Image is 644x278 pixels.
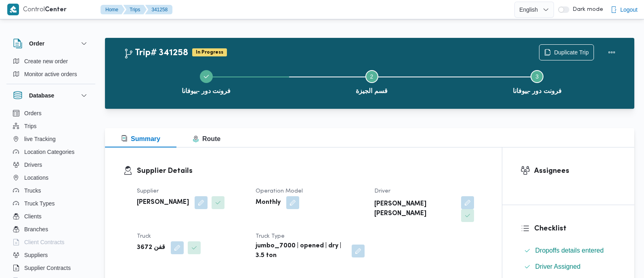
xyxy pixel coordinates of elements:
iframe: chat widget [8,246,34,270]
button: قسم الجيزة [289,60,455,102]
button: Driver Assigned [521,260,617,273]
button: Duplicate Trip [539,44,594,60]
span: Monitor active orders [24,69,77,79]
button: Trips [10,120,92,133]
button: فرونت دور -بيوفانا [454,60,620,102]
span: Route [193,135,220,142]
span: فرونت دور -بيوفانا [513,86,562,96]
button: Trips [123,5,147,15]
span: Suppliers [24,250,48,260]
h3: Order [29,39,44,48]
button: Client Contracts [10,236,92,249]
span: Dropoffs details entered [535,246,604,255]
span: Location Categories [24,147,75,157]
button: Locations [10,171,92,184]
span: Driver Assigned [535,263,581,270]
button: Monitor active orders [10,68,92,81]
svg: Step 1 is complete [203,73,210,80]
span: Orders [24,108,42,118]
button: Truck Types [10,197,92,210]
span: Locations [24,173,48,183]
span: live Tracking [24,134,56,144]
span: Operation Model [256,189,303,194]
button: 341258 [145,5,172,15]
button: Dropoffs details entered [521,244,617,257]
button: Branches [10,223,92,236]
b: [PERSON_NAME] [PERSON_NAME] [374,199,455,219]
span: Dropoffs details entered [535,247,604,254]
span: فرونت دور -بيوفانا [182,86,231,96]
h3: Checklist [534,223,617,234]
span: In Progress [192,48,227,56]
span: Drivers [24,160,42,170]
span: Duplicate Trip [554,48,589,57]
span: Trucks [24,186,41,195]
span: 3 [535,73,539,80]
button: Order [13,39,89,48]
span: Summary [121,135,160,142]
span: Clients [24,212,42,221]
button: Suppliers [10,249,92,261]
span: Client Contracts [24,237,65,247]
img: X8yXhbKr1z7QwAAAABJRU5ErkJggg== [7,4,19,15]
span: Truck Types [24,199,55,208]
b: In Progress [196,50,223,55]
button: Orders [10,107,92,120]
button: فرونت دور -بيوفانا [124,60,289,102]
button: Logout [607,2,641,18]
button: Trucks [10,184,92,197]
button: Clients [10,210,92,223]
span: Driver Assigned [535,262,581,272]
button: Supplier Contracts [10,261,92,274]
span: Create new order [24,56,68,66]
span: Dark mode [569,6,603,13]
span: Supplier Contracts [24,263,71,273]
button: Database [13,91,89,100]
b: قفن 3672 [137,243,165,253]
span: Branches [24,224,48,234]
h3: Supplier Details [137,166,484,176]
span: Supplier [137,189,159,194]
h3: Database [29,91,54,100]
span: Truck [137,234,151,239]
button: Actions [604,44,620,60]
span: Logout [620,5,638,15]
b: jumbo_7000 | opened | dry | 3.5 ton [256,241,346,261]
h3: Assignees [534,166,617,176]
button: Home [101,5,125,15]
button: Create new order [10,55,92,68]
b: [PERSON_NAME] [137,198,189,207]
b: Monthly [256,198,281,207]
button: Drivers [10,158,92,171]
button: Location Categories [10,145,92,158]
button: live Tracking [10,133,92,145]
div: Order [6,55,95,84]
span: 2 [370,73,373,80]
b: Center [45,7,67,13]
span: Trips [24,121,37,131]
span: قسم الجيزة [356,86,387,96]
span: Truck Type [256,234,285,239]
span: Driver [374,189,390,194]
h2: Trip# 341258 [124,48,188,58]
